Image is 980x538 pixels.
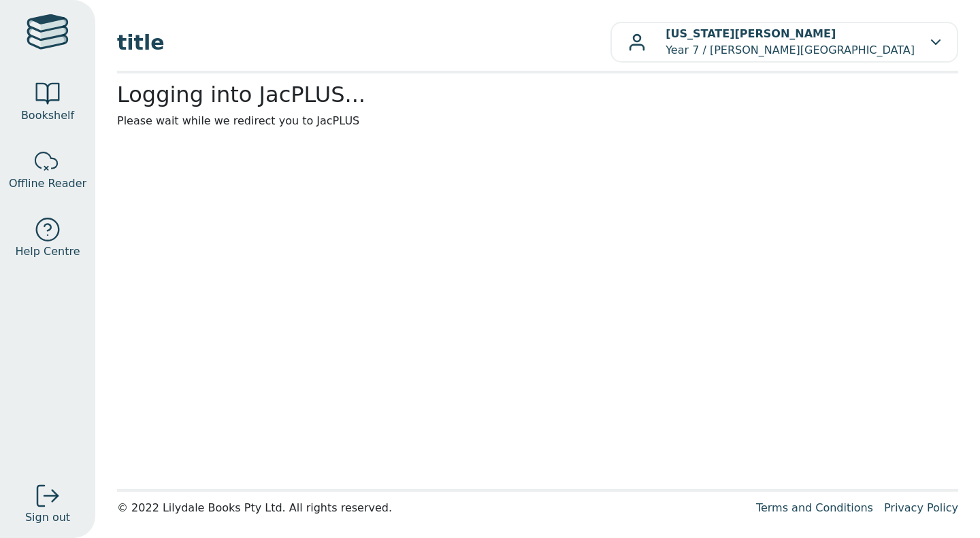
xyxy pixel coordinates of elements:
[756,501,873,514] a: Terms and Conditions
[117,27,610,58] span: title
[610,22,958,63] button: [US_STATE][PERSON_NAME]Year 7 / [PERSON_NAME][GEOGRAPHIC_DATA]
[9,175,86,192] span: Offline Reader
[117,113,958,129] p: Please wait while we redirect you to JacPLUS
[117,82,958,107] h2: Logging into JacPLUS...
[21,107,74,124] span: Bookshelf
[117,500,745,516] div: © 2022 Lilydale Books Pty Ltd. All rights reserved.
[15,243,80,260] span: Help Centre
[666,27,836,40] b: [US_STATE][PERSON_NAME]
[884,501,958,514] a: Privacy Policy
[25,509,70,526] span: Sign out
[666,26,915,58] p: Year 7 / [PERSON_NAME][GEOGRAPHIC_DATA]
